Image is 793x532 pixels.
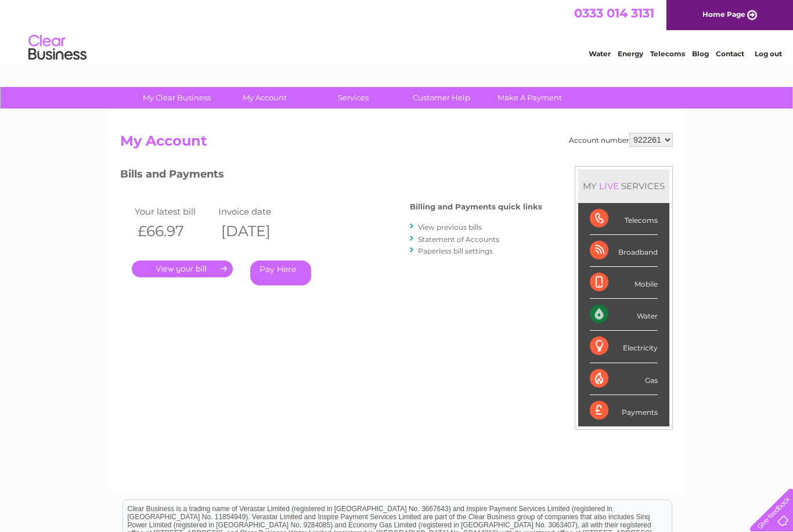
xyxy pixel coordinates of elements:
div: Clear Business is a trading name of Verastar Limited (registered in [GEOGRAPHIC_DATA] No. 3667643... [123,6,672,56]
a: Customer Help [394,87,489,108]
h2: My Account [120,133,673,155]
div: LIVE [597,180,621,191]
div: Mobile [590,267,658,299]
a: Pay Here [250,260,311,285]
th: [DATE] [215,219,299,243]
a: My Account [217,87,313,108]
a: Log out [755,49,782,58]
h3: Bills and Payments [120,166,542,186]
a: Contact [716,49,744,58]
a: Energy [618,49,643,58]
a: Statement of Accounts [418,235,499,244]
td: Invoice date [215,204,299,219]
a: Services [305,87,401,108]
a: 0333 014 3131 [574,6,654,20]
a: My Clear Business [129,87,225,108]
a: Water [589,49,611,58]
img: logo.png [28,30,87,66]
td: Your latest bill [132,204,215,219]
div: Broadband [590,235,658,267]
a: . [132,260,233,277]
div: Account number [569,133,673,147]
a: Telecoms [650,49,685,58]
div: Telecoms [590,203,658,235]
div: Water [590,299,658,331]
a: View previous bills [418,223,482,231]
a: Paperless bill settings [418,247,493,255]
div: Gas [590,363,658,395]
a: Make A Payment [482,87,578,108]
th: £66.97 [132,219,215,243]
div: Payments [590,395,658,426]
h4: Billing and Payments quick links [410,202,542,211]
div: Electricity [590,331,658,363]
div: MY SERVICES [578,169,669,202]
a: Blog [692,49,709,58]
